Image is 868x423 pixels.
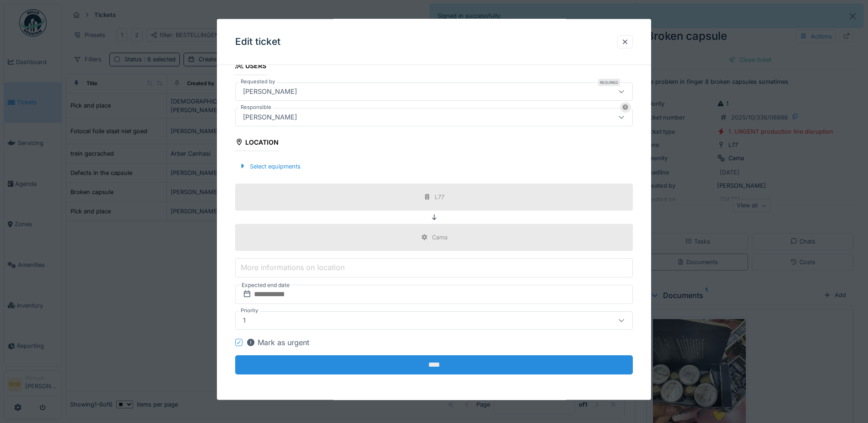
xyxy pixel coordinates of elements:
div: Users [235,59,266,75]
div: L77 [435,192,444,201]
h3: Edit ticket [235,36,280,48]
div: Required [598,78,620,86]
div: Location [235,135,279,151]
div: Select equipments [235,160,304,172]
label: Priority [239,307,260,315]
label: Responsible [239,103,273,111]
div: Mark as urgent [246,337,309,348]
label: Expected end date [241,280,291,290]
label: Requested by [239,77,277,85]
label: More informations on location [239,262,346,273]
div: Cama [432,233,447,241]
div: [PERSON_NAME] [239,112,301,122]
div: [PERSON_NAME] [239,86,301,96]
div: 1 [239,315,249,325]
